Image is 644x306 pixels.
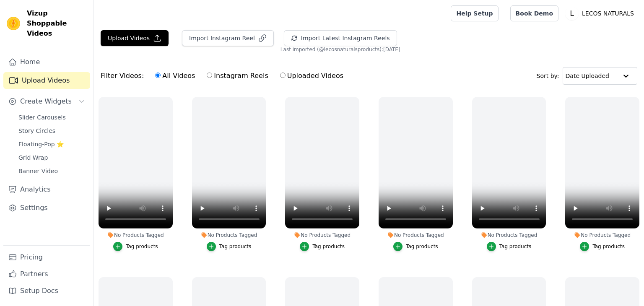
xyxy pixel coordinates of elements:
a: Partners [3,266,90,283]
label: Instagram Reels [206,70,268,81]
a: Book Demo [510,5,558,21]
div: No Products Tagged [99,232,173,239]
input: Uploaded Videos [280,73,286,78]
input: Instagram Reels [207,73,212,78]
span: Grid Wrap [18,153,48,162]
button: Tag products [300,242,345,251]
div: Tag products [406,243,438,250]
span: Banner Video [18,167,58,175]
a: Setup Docs [3,283,90,299]
a: Story Circles [13,125,90,137]
input: All Videos [155,73,161,78]
button: Import Latest Instagram Reels [284,30,397,46]
a: Floating-Pop ⭐ [13,138,90,150]
span: Last imported (@ lecosnaturalsproducts ): [DATE] [280,46,400,53]
button: Tag products [487,242,532,251]
a: Settings [3,200,90,216]
div: No Products Tagged [285,232,359,239]
img: Vizup [7,17,20,30]
a: Slider Carousels [13,112,90,123]
span: Story Circles [18,127,55,135]
div: Sort by: [537,67,638,85]
a: Analytics [3,181,90,198]
button: Tag products [580,242,625,251]
a: Help Setup [451,5,498,21]
div: Tag products [126,243,158,250]
div: No Products Tagged [379,232,453,239]
span: Floating-Pop ⭐ [18,140,64,148]
button: Tag products [113,242,158,251]
button: Import Instagram Reel [182,30,274,46]
button: L LECOS NATURALS [565,6,637,21]
a: Home [3,54,90,70]
button: Create Widgets [3,93,90,110]
button: Tag products [207,242,252,251]
div: No Products Tagged [472,232,546,239]
div: Tag products [312,243,345,250]
a: Banner Video [13,165,90,177]
label: Uploaded Videos [280,70,344,81]
text: L [570,9,574,18]
div: No Products Tagged [565,232,639,239]
div: No Products Tagged [192,232,266,239]
div: Tag products [219,243,252,250]
div: Filter Videos: [101,66,348,86]
button: Upload Videos [101,30,169,46]
a: Upload Videos [3,72,90,89]
p: LECOS NATURALS [579,6,637,21]
div: Tag products [499,243,532,250]
span: Vizup Shoppable Videos [27,8,87,39]
button: Tag products [393,242,438,251]
span: Slider Carousels [18,113,66,122]
label: All Videos [155,70,195,81]
a: Pricing [3,249,90,266]
span: Create Widgets [20,96,72,106]
div: Tag products [592,243,625,250]
a: Grid Wrap [13,152,90,163]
